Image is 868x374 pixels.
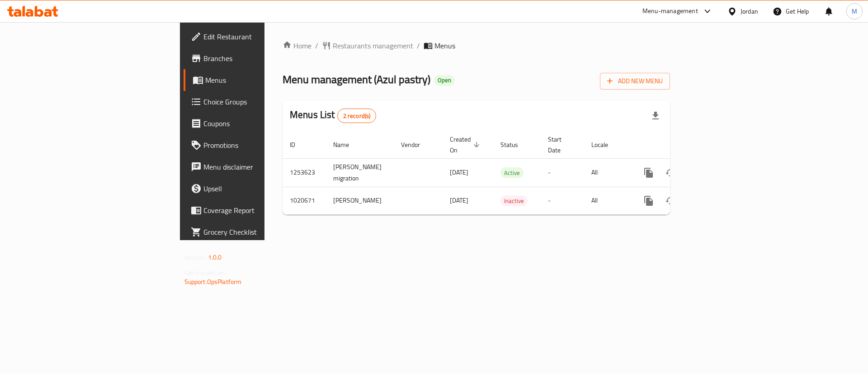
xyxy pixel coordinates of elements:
[500,195,528,206] div: Inactive
[600,73,670,90] button: Add New Menu
[184,221,325,243] a: Grocery Checklist
[417,40,420,51] li: /
[184,134,325,156] a: Promotions
[333,40,413,51] span: Restaurants management
[203,53,318,64] span: Branches
[203,205,318,216] span: Coverage Report
[645,105,666,127] div: Export file
[184,47,325,69] a: Branches
[203,227,318,237] span: Grocery Checklist
[326,187,394,214] td: [PERSON_NAME]
[434,76,455,84] span: Open
[184,267,226,279] span: Get support on:
[434,40,455,51] span: Menus
[283,69,430,90] span: Menu management ( Azul pastry )
[642,6,698,17] div: Menu-management
[450,194,468,206] span: [DATE]
[184,113,325,134] a: Coupons
[184,156,325,178] a: Menu disclaimer
[322,40,413,51] a: Restaurants management
[450,134,482,156] span: Created On
[638,162,660,184] button: more
[203,96,318,107] span: Choice Groups
[203,31,318,42] span: Edit Restaurant
[326,158,394,187] td: [PERSON_NAME] migration
[283,131,732,215] table: enhanced table
[290,108,376,123] h2: Menus List
[500,168,524,178] span: Active
[450,166,468,178] span: [DATE]
[205,75,318,85] span: Menus
[541,187,584,214] td: -
[741,6,758,16] div: Jordan
[208,251,222,263] span: 1.0.0
[337,109,377,123] div: Total records count
[184,276,242,288] a: Support.OpsPlatform
[852,6,857,16] span: M
[584,158,631,187] td: All
[500,167,524,178] div: Active
[434,75,455,86] div: Open
[184,69,325,91] a: Menus
[203,161,318,172] span: Menu disclaimer
[203,118,318,129] span: Coupons
[283,40,670,51] nav: breadcrumb
[184,251,207,263] span: Version:
[338,112,376,120] span: 2 record(s)
[541,158,584,187] td: -
[184,178,325,199] a: Upsell
[500,196,528,206] span: Inactive
[203,183,318,194] span: Upsell
[660,190,681,212] button: Change Status
[607,76,663,87] span: Add New Menu
[660,162,681,184] button: Change Status
[333,139,361,150] span: Name
[638,190,660,212] button: more
[631,131,732,159] th: Actions
[548,134,573,156] span: Start Date
[184,91,325,113] a: Choice Groups
[184,26,325,47] a: Edit Restaurant
[584,187,631,214] td: All
[290,139,307,150] span: ID
[500,139,530,150] span: Status
[401,139,432,150] span: Vendor
[203,140,318,151] span: Promotions
[591,139,620,150] span: Locale
[184,199,325,221] a: Coverage Report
